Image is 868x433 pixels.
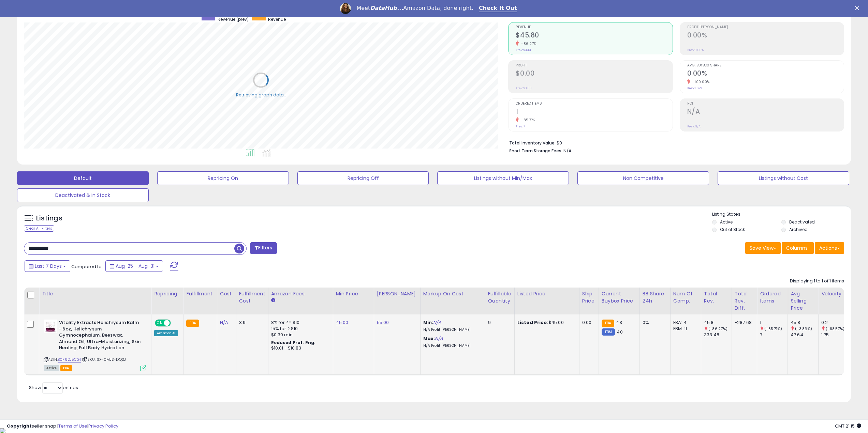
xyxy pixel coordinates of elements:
[239,320,263,326] div: 3.9
[782,242,814,254] button: Columns
[764,326,782,331] small: (-85.71%)
[687,31,844,41] h2: 0.00%
[704,332,732,338] div: 333.48
[7,423,32,429] strong: Copyright
[509,140,556,146] b: Total Inventory Value:
[791,290,815,312] div: Avg Selling Price
[58,423,87,429] a: Terms of Use
[271,340,316,345] b: Reduced Prof. Rng.
[602,320,614,327] small: FBA
[116,263,155,269] span: Aug-25 - Aug-31
[718,171,849,185] button: Listings without Cost
[643,290,667,305] div: BB Share 24h.
[423,327,480,332] p: N/A Profit [PERSON_NAME]
[336,319,349,326] a: 45.00
[563,148,572,154] span: N/A
[35,263,62,269] span: Last 7 Days
[271,345,328,351] div: $10.01 - $10.83
[239,290,265,305] div: Fulfillment Cost
[821,290,846,297] div: Velocity
[712,211,851,218] p: Listing States:
[157,171,289,185] button: Repricing On
[297,171,429,185] button: Repricing Off
[82,357,126,362] span: | SKU: 6X-0MJS-DQSJ
[271,297,275,304] small: Amazon Fees.
[340,3,351,14] img: Profile image for Georgie
[516,108,672,117] h2: 1
[516,26,672,29] span: Revenue
[516,69,672,79] h2: $0.00
[71,263,103,270] span: Compared to:
[186,320,199,327] small: FBA
[516,64,672,67] span: Profit
[509,148,562,154] b: Short Term Storage Fees:
[735,290,754,312] div: Total Rev. Diff.
[815,242,844,254] button: Actions
[516,102,672,106] span: Ordered Items
[687,69,844,79] h2: 0.00%
[687,26,844,29] span: Profit [PERSON_NAME]
[423,319,433,326] b: Min:
[690,79,710,84] small: -100.00%
[789,227,808,232] label: Archived
[735,320,752,326] div: -287.68
[519,41,536,46] small: -86.27%
[44,320,57,333] img: 41JfNILxPnL._SL40_.jpg
[377,319,389,326] a: 55.00
[220,290,233,297] div: Cost
[760,290,785,305] div: Ordered Items
[377,290,417,297] div: [PERSON_NAME]
[44,365,59,371] span: All listings currently available for purchase on Amazon
[36,214,62,223] h5: Listings
[516,124,525,128] small: Prev: 7
[760,320,788,326] div: 1
[616,319,622,326] span: 43
[271,332,328,338] div: $0.30 min
[271,320,328,326] div: 8% for <= $10
[59,320,142,353] b: Vitality Extracts Helichrysum Balm - 6oz, Helichrysum Gymnocephalum, Beeswax, Almond Oil, Ultra-M...
[154,290,180,297] div: Repricing
[336,290,371,297] div: Min Price
[687,108,844,117] h2: N/A
[370,5,403,11] i: DataHub...
[271,290,330,297] div: Amazon Fees
[24,225,54,232] div: Clear All Filters
[517,290,576,297] div: Listed Price
[687,102,844,106] span: ROI
[156,320,164,326] span: ON
[643,320,665,326] div: 0%
[516,86,532,90] small: Prev: $0.00
[835,423,861,429] span: 2025-09-8 21:15 GMT
[795,326,812,331] small: (-3.86%)
[582,320,593,326] div: 0.00
[7,423,118,430] div: seller snap | |
[154,330,178,336] div: Amazon AI
[420,288,485,314] th: The percentage added to the cost of goods (COGS) that forms the calculator for Min & Max prices.
[687,124,701,128] small: Prev: N/A
[673,326,696,332] div: FBM: 11
[42,290,148,297] div: Title
[602,328,615,336] small: FBM
[617,329,622,335] span: 40
[423,335,435,342] b: Max:
[25,260,70,272] button: Last 7 Days
[516,48,531,52] small: Prev: $333
[687,86,702,90] small: Prev: 1.67%
[170,320,181,326] span: OFF
[720,227,745,232] label: Out of Stock
[826,326,844,331] small: (-88.57%)
[17,171,149,185] button: Default
[220,319,228,326] a: N/A
[17,188,149,202] button: Deactivated & In Stock
[673,290,698,305] div: Num of Comp.
[704,290,729,305] div: Total Rev.
[790,278,844,284] div: Displaying 1 to 1 of 1 items
[517,320,574,326] div: $45.00
[786,245,808,251] span: Columns
[236,92,286,98] div: Retrieving graph data..
[29,384,78,391] span: Show: entries
[44,320,146,370] div: ASIN:
[488,290,512,305] div: Fulfillable Quantity
[186,290,214,297] div: Fulfillment
[673,320,696,326] div: FBA: 4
